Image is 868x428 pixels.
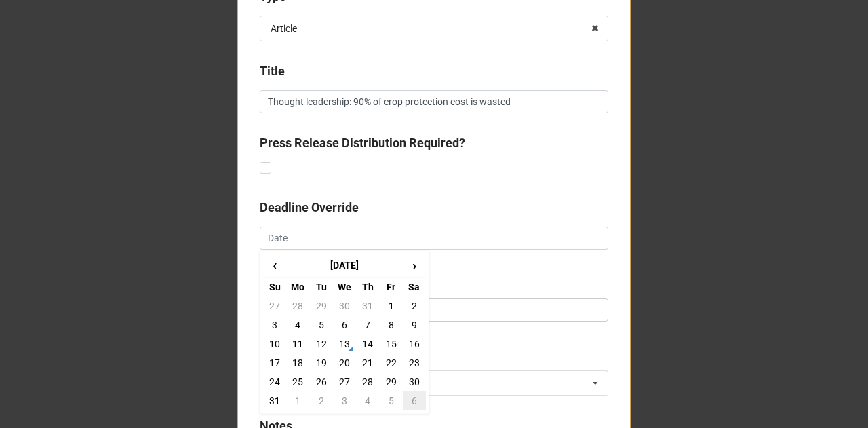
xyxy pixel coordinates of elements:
td: 24 [263,372,286,391]
input: Date [260,227,608,250]
td: 4 [286,315,309,334]
td: 8 [379,315,402,334]
td: 3 [263,315,286,334]
td: 31 [263,391,286,410]
td: 17 [263,353,286,372]
td: 25 [286,372,309,391]
span: › [403,254,425,277]
label: Title [260,62,285,81]
td: 21 [356,353,379,372]
td: 6 [333,315,356,334]
td: 14 [356,334,379,353]
td: 15 [379,334,402,353]
td: 27 [333,372,356,391]
td: 30 [403,372,426,391]
td: 5 [310,315,333,334]
td: 16 [403,334,426,353]
td: 31 [356,296,379,315]
td: 18 [286,353,309,372]
td: 11 [286,334,309,353]
td: 30 [333,296,356,315]
th: [DATE] [286,254,402,278]
td: 13 [333,334,356,353]
th: Fr [379,277,402,296]
span: ‹ [264,254,285,277]
td: 7 [356,315,379,334]
td: 9 [403,315,426,334]
th: We [333,277,356,296]
th: Mo [286,277,309,296]
td: 12 [310,334,333,353]
td: 28 [356,372,379,391]
th: Sa [403,277,426,296]
td: 4 [356,391,379,410]
td: 22 [379,353,402,372]
td: 29 [310,296,333,315]
td: 6 [403,391,426,410]
th: Tu [310,277,333,296]
td: 20 [333,353,356,372]
td: 2 [310,391,333,410]
td: 5 [379,391,402,410]
td: 1 [379,296,402,315]
td: 26 [310,372,333,391]
td: 1 [286,391,309,410]
div: Article [271,24,297,33]
th: Su [263,277,286,296]
td: 29 [379,372,402,391]
td: 27 [263,296,286,315]
td: 10 [263,334,286,353]
th: Th [356,277,379,296]
label: Deadline Override [260,198,359,217]
td: 3 [333,391,356,410]
label: Press Release Distribution Required? [260,134,465,153]
td: 23 [403,353,426,372]
td: 19 [310,353,333,372]
td: 2 [403,296,426,315]
td: 28 [286,296,309,315]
